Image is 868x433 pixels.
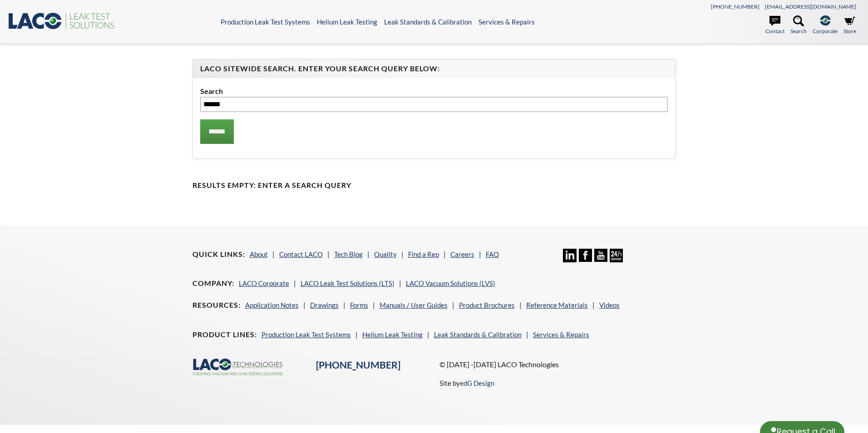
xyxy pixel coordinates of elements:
[843,15,856,35] a: Store
[384,18,472,26] a: Leak Standards & Calibration
[610,256,623,264] a: 24/7 Support
[380,301,448,309] a: Manuals / User Guides
[334,250,363,258] a: Tech Blog
[239,279,289,287] a: LACO Corporate
[450,250,474,258] a: Careers
[813,27,838,35] span: Corporate
[610,249,623,262] img: 24/7 Support Icon
[192,250,245,259] h4: Quick Links
[439,359,676,370] p: © [DATE] -[DATE] LACO Technologies
[192,279,234,288] h4: Company
[765,3,856,10] a: [EMAIL_ADDRESS][DOMAIN_NAME]
[408,250,439,258] a: Find a Rep
[317,18,377,26] a: Helium Leak Testing
[526,301,588,309] a: Reference Materials
[316,359,400,371] a: [PHONE_NUMBER]
[250,250,268,258] a: About
[599,301,620,309] a: Videos
[192,181,676,190] h4: Results Empty: Enter a Search Query
[301,279,395,287] a: LACO Leak Test Solutions (LTS)
[486,250,499,258] a: FAQ
[192,330,257,340] h4: Product Lines
[406,279,495,287] a: LACO Vacuum Solutions (LVS)
[533,330,589,339] a: Services & Repairs
[221,18,310,26] a: Production Leak Test Systems
[765,15,784,35] a: Contact
[200,64,668,74] h4: LACO Sitewide Search. Enter your Search Query Below:
[439,378,494,389] p: Site by
[350,301,368,309] a: Forms
[460,379,494,387] a: edG Design
[711,3,759,10] a: [PHONE_NUMBER]
[459,301,515,309] a: Product Brochures
[279,250,323,258] a: Contact LACO
[478,18,535,26] a: Services & Repairs
[790,15,807,35] a: Search
[374,250,397,258] a: Quality
[434,330,522,339] a: Leak Standards & Calibration
[310,301,339,309] a: Drawings
[200,85,668,97] label: Search
[362,330,423,339] a: Helium Leak Testing
[245,301,299,309] a: Application Notes
[261,330,351,339] a: Production Leak Test Systems
[192,300,241,310] h4: Resources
